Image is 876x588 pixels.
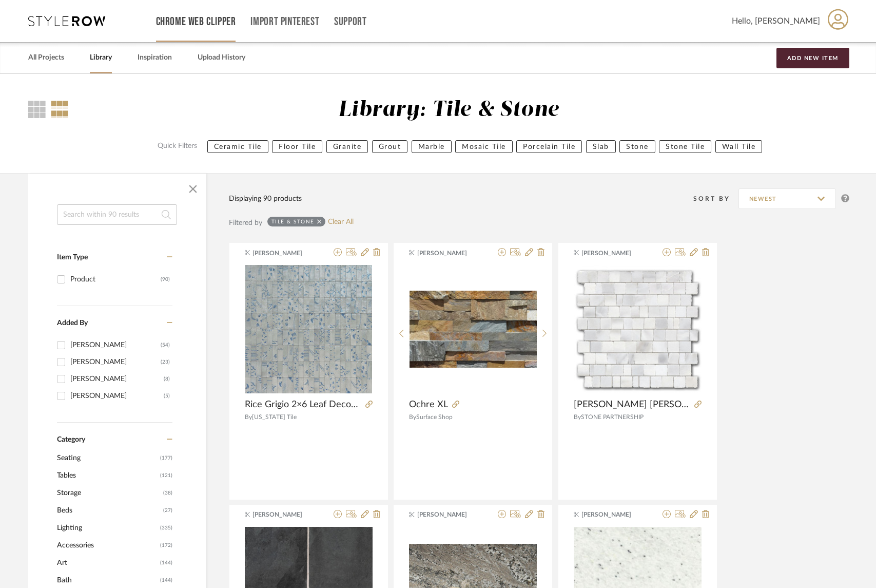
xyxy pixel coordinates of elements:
[776,48,849,68] button: Add New Item
[57,519,158,537] span: Lighting
[245,265,372,393] img: Rice Grigio 2×6 Leaf Decorative Tile
[581,510,646,519] span: [PERSON_NAME]
[229,193,302,204] div: Displaying 90 products
[245,399,361,410] span: Rice Grigio 2×6 Leaf Decorative Tile
[252,249,317,258] span: [PERSON_NAME]
[183,179,203,199] button: Close
[455,140,513,153] button: Mosaic Tile
[57,537,158,554] span: Accessories
[163,485,172,501] span: (38)
[574,265,702,393] img: BIANCO LUNA
[619,140,655,153] button: Stone
[207,140,268,153] button: Ceramic Tile
[198,51,245,65] a: Upload History
[70,371,164,387] div: [PERSON_NAME]
[57,435,85,444] span: Category
[160,555,172,571] span: (144)
[416,414,453,420] span: Surface Shop
[659,140,711,153] button: Stone Tile
[250,17,319,26] a: Import Pinterest
[90,51,112,65] a: Library
[245,414,252,420] span: By
[156,17,236,26] a: Chrome Web Clipper
[409,399,448,410] span: Ochre XL
[151,140,203,153] label: Quick Filters
[574,414,581,420] span: By
[581,414,644,420] span: STONE PARTNERSHIP
[57,467,158,484] span: Tables
[732,15,820,27] span: Hello, [PERSON_NAME]
[328,218,354,226] a: Clear All
[28,51,64,65] a: All Projects
[417,510,482,519] span: [PERSON_NAME]
[693,194,738,204] div: Sort By
[271,218,315,225] div: Tile & Stone
[57,319,88,327] span: Added By
[57,554,158,572] span: Art
[252,414,297,420] span: [US_STATE] Tile
[164,371,170,387] div: (8)
[409,414,416,420] span: By
[410,265,537,393] div: 0
[372,140,408,153] button: Grout
[57,204,177,225] input: Search within 90 results
[715,140,763,153] button: Wall Tile
[70,337,161,353] div: [PERSON_NAME]
[160,537,172,554] span: (172)
[160,450,172,466] span: (177)
[516,140,582,153] button: Porcelain Tile
[70,388,164,404] div: [PERSON_NAME]
[326,140,368,153] button: Granite
[57,449,158,467] span: Seating
[160,467,172,484] span: (121)
[161,354,170,370] div: (23)
[574,399,690,410] span: [PERSON_NAME] [PERSON_NAME]
[57,502,161,519] span: Beds
[70,354,161,370] div: [PERSON_NAME]
[70,271,161,288] div: Product
[417,249,482,258] span: [PERSON_NAME]
[272,140,322,153] button: Floor Tile
[338,97,559,123] div: Library: Tile & Stone
[252,510,317,519] span: [PERSON_NAME]
[410,291,537,368] img: Ochre XL
[164,388,170,404] div: (5)
[160,520,172,536] span: (335)
[161,271,170,288] div: (90)
[586,140,616,153] button: Slab
[57,484,161,502] span: Storage
[412,140,452,153] button: Marble
[334,17,366,26] a: Support
[57,254,88,261] span: Item Type
[161,337,170,353] div: (54)
[138,51,172,65] a: Inspiration
[229,217,262,229] div: Filtered by
[163,502,172,519] span: (27)
[581,249,646,258] span: [PERSON_NAME]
